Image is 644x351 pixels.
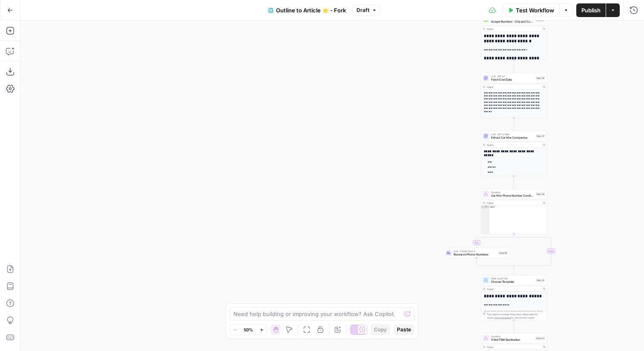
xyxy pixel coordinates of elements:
span: Condition [491,191,534,194]
div: Output [487,201,540,205]
div: Output [487,143,540,147]
span: Car Hire Phone Number Condition [491,194,534,198]
g: Edge from step_28 to step_29 [476,234,514,247]
span: Condition [491,335,534,338]
span: Publish [581,6,601,15]
g: Edge from step_28 to step_28-conditional-end [514,234,552,268]
button: Draft [353,5,381,16]
button: Paste [394,324,414,335]
span: 50% [244,326,253,333]
button: Publish [576,3,606,17]
div: ConditionCar Hire Phone Number ConditionStep 28Outputnull [481,189,547,234]
span: Extract Car Hire Companies [491,136,534,140]
g: Edge from step_29 to step_28-conditional-end [477,258,514,268]
span: Choose Template [491,280,534,284]
g: Edge from step_32 to step_43 [513,320,515,333]
span: LLM · GPT-4.1 [491,75,534,78]
g: Edge from step_25 to step_27 [513,118,515,131]
div: Step 32 [536,278,545,282]
div: LLM · Claude Opus 4Research Phone NumbersStep 29 [444,248,510,258]
span: Fetch Cost Data [491,78,534,82]
span: Draft [356,6,369,14]
span: LLM · Claude Opus 4 [454,249,497,253]
span: Outline to Article ⭐️ - Fork [276,6,346,15]
div: Output [487,287,540,291]
div: Step 43 [535,336,545,340]
span: Write Liquid Text [491,277,534,280]
span: Test Workflow [516,6,554,15]
div: Step 28 [536,192,545,196]
span: LLM · GPT-4.1 Mini [491,133,534,136]
div: Output [487,85,540,89]
span: Copy the output [494,316,511,319]
div: This output is too large & has been abbreviated for review. to view the full content. [487,313,545,319]
g: Edge from step_27 to step_28 [513,176,515,189]
g: Edge from step_24 to step_25 [513,60,515,73]
span: Copy [374,326,387,334]
button: Test Workflow [503,3,559,17]
div: Output [487,27,540,31]
div: Step 25 [536,76,545,80]
div: Output [487,345,540,349]
button: Outline to Article ⭐️ - Fork [263,3,351,17]
div: 1 [481,206,490,209]
span: Paste [397,326,411,334]
span: Research Phone Numbers [454,252,497,257]
span: Scrape Numbeo - City and Country Name [491,20,534,24]
div: Step 29 [498,251,508,255]
button: Copy [371,324,390,335]
span: If Not TSM Destination [491,338,534,342]
g: Edge from step_28-conditional-end to step_32 [513,267,515,275]
div: Step 27 [536,134,545,138]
